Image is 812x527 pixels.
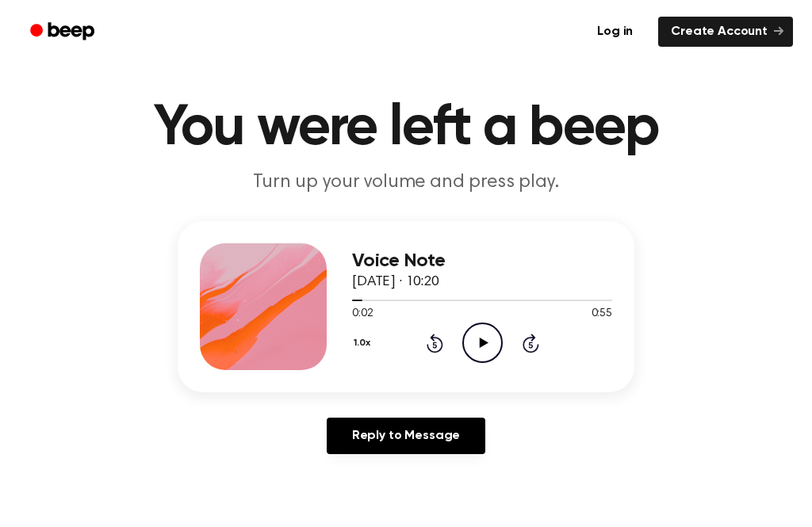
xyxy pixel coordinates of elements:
h1: You were left a beep [19,100,793,157]
span: 0:02 [352,306,373,323]
a: Reply to Message [327,418,485,454]
span: 0:55 [592,306,612,323]
a: Create Account [658,17,793,47]
span: [DATE] · 10:20 [352,275,439,289]
p: Turn up your volume and press play. [101,170,710,196]
button: 1.0x [352,330,376,357]
a: Beep [19,17,109,48]
h3: Voice Note [352,250,612,272]
a: Log in [581,13,649,50]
